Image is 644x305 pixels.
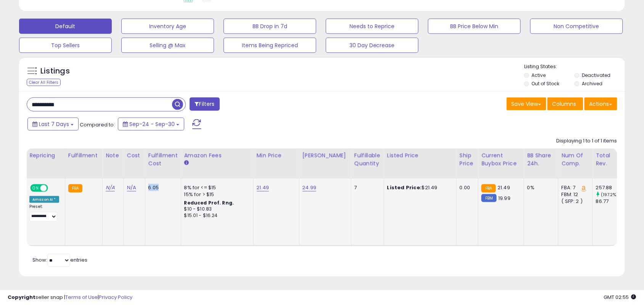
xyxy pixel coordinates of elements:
div: BB Share 24h. [527,152,555,168]
div: Cost [127,152,142,160]
span: Compared to: [80,121,115,128]
a: N/A [127,184,136,192]
button: BB Drop in 7d [224,19,316,34]
span: Last 7 Days [39,120,69,128]
label: Archived [582,80,603,87]
strong: Copyright [8,294,35,301]
small: Amazon Fees. [184,160,189,166]
button: Non Competitive [530,19,623,34]
div: 257.88 [596,184,627,191]
span: 19.99 [499,195,511,202]
button: Needs to Reprice [326,19,419,34]
div: Repricing [29,152,62,160]
button: Top Sellers [19,38,112,53]
div: Amazon AI * [29,196,59,203]
div: 7 [354,184,378,191]
div: 0% [527,184,552,191]
div: seller snap | | [8,294,132,301]
h5: Listings [40,66,70,77]
div: Ship Price [460,152,475,168]
span: Show: entries [32,257,87,264]
button: Save View [507,97,546,110]
button: Default [19,19,112,34]
div: Total Rev. [596,152,624,168]
button: 30 Day Decrease [326,38,419,53]
label: Active [532,72,546,78]
div: Preset: [29,204,59,222]
button: Actions [584,97,617,110]
div: 15% for > $15 [184,191,248,198]
div: Amazon Fees [184,152,250,160]
span: OFF [47,185,59,192]
a: Privacy Policy [99,294,132,301]
a: N/A [106,184,115,192]
button: Items Being Repriced [224,38,316,53]
small: FBM [481,194,496,202]
span: 21.49 [498,184,510,191]
span: 2025-10-8 02:55 GMT [604,294,636,301]
a: 24.99 [303,184,317,192]
div: Fulfillable Quantity [354,152,381,168]
button: Selling @ Max [121,38,214,53]
div: Current Buybox Price [481,152,521,168]
small: (197.2%) [601,192,618,198]
div: $15.01 - $16.24 [184,213,248,219]
div: 0.00 [460,184,472,191]
small: FBA [68,184,82,193]
div: FBA: 7 [562,184,587,191]
button: Inventory Age [121,19,214,34]
div: Fulfillment [68,152,99,160]
div: Num of Comp. [562,152,589,168]
div: 86.77 [596,198,627,205]
div: Note [106,152,121,160]
button: Sep-24 - Sep-30 [118,118,184,131]
span: Sep-24 - Sep-30 [129,120,175,128]
div: ( SFP: 2 ) [562,198,587,205]
div: Fulfillment Cost [148,152,178,168]
span: ON [31,185,40,192]
label: Deactivated [582,72,611,78]
div: $21.49 [387,184,451,191]
label: Out of Stock [532,80,560,87]
button: BB Price Below Min [428,19,521,34]
div: FBM: 12 [562,191,587,198]
button: Last 7 Days [27,118,79,131]
div: 6.05 [148,184,175,191]
p: Listing States: [524,63,625,70]
div: 8% for <= $15 [184,184,248,191]
button: Columns [547,97,583,110]
a: 21.49 [257,184,269,192]
div: Min Price [257,152,296,160]
div: Clear All Filters [27,79,61,86]
div: $10 - $10.83 [184,206,248,213]
div: [PERSON_NAME] [303,152,348,160]
div: Listed Price [387,152,453,160]
span: Columns [552,100,576,108]
small: FBA [481,184,496,193]
div: Displaying 1 to 1 of 1 items [557,137,617,145]
b: Listed Price: [387,184,422,191]
a: Terms of Use [65,294,98,301]
button: Filters [190,97,219,111]
b: Reduced Prof. Rng. [184,200,234,206]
